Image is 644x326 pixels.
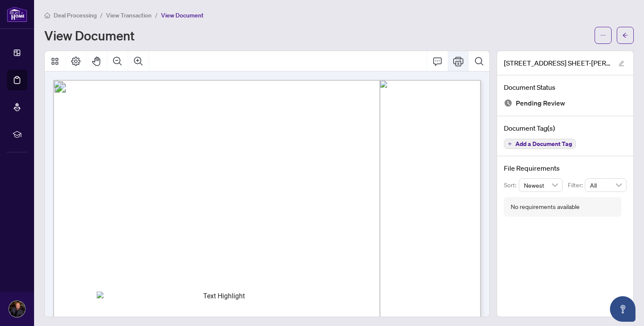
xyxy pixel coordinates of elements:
[511,202,580,212] div: No requirements available
[7,6,27,22] img: logo
[504,180,519,190] p: Sort:
[504,82,627,92] h4: Document Status
[568,180,585,190] p: Filter:
[516,97,565,109] span: Pending Review
[504,99,512,107] img: Document Status
[54,11,97,19] span: Deal Processing
[590,179,621,192] span: All
[508,142,512,146] span: plus
[618,60,624,66] span: edit
[610,296,635,322] button: Open asap
[524,179,558,192] span: Newest
[504,123,627,133] h4: Document Tag(s)
[9,301,25,317] img: Profile Icon
[100,10,103,20] li: /
[515,141,572,147] span: Add a Document Tag
[504,163,627,173] h4: File Requirements
[622,32,628,38] span: arrow-left
[504,139,576,149] button: Add a Document Tag
[600,32,606,38] span: ellipsis
[161,11,204,19] span: View Document
[106,11,152,19] span: View Transaction
[504,58,610,68] span: [STREET_ADDRESS] SHEET-[PERSON_NAME] TO REVIEW.pdf
[155,10,158,20] li: /
[44,29,135,42] h1: View Document
[44,12,50,18] span: home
